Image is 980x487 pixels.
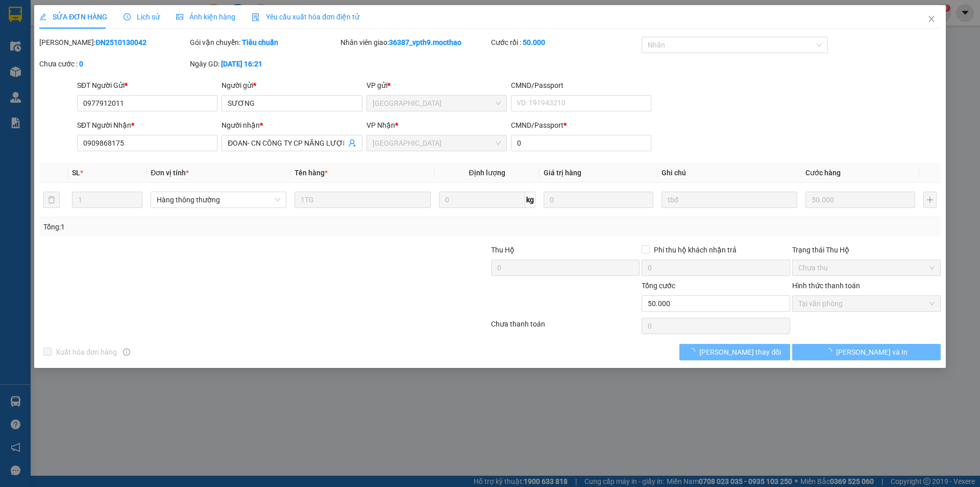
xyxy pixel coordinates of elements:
[151,169,189,177] span: Đơn vị tính
[836,346,908,358] span: [PERSON_NAME] và In
[252,13,359,21] span: Yêu cầu xuất hóa đơn điện tử
[523,38,545,47] b: 50.000
[39,37,188,48] div: [PERSON_NAME]:
[295,192,430,208] input: VD: Bàn, Ghế
[43,221,378,233] div: Tổng: 1
[348,139,356,147] span: user-add
[190,58,338,69] div: Ngày GD:
[295,169,328,177] span: Tên hàng
[792,282,860,290] label: Hình thức thanh toán
[95,38,146,47] b: ĐN2510130042
[544,169,581,177] span: Giá trị hàng
[661,192,797,208] input: Ghi Chú
[805,169,841,177] span: Cước hàng
[72,169,80,177] span: SL
[52,346,121,358] span: Xuất hóa đơn hàng
[176,13,183,20] span: picture
[79,60,83,68] b: 0
[39,13,107,21] span: SỬA ĐƠN HÀNG
[699,346,781,358] span: [PERSON_NAME] thay đổi
[917,5,946,34] button: Close
[544,192,653,208] input: 0
[39,13,46,20] span: edit
[39,58,188,69] div: Chưa cước :
[340,37,489,48] div: Nhân viên giao:
[511,80,651,91] div: CMND/Passport
[688,348,699,355] span: loading
[642,282,675,290] span: Tổng cước
[805,192,915,208] input: 0
[491,37,640,48] div: Cước rồi :
[221,60,262,68] b: [DATE] 16:21
[373,96,501,111] span: Đà Nẵng
[222,120,362,131] div: Người nhận
[123,349,130,356] span: info-circle
[923,192,937,208] button: plus
[157,192,280,207] span: Hàng thông thường
[366,80,507,91] div: VP gửi
[469,169,505,177] span: Định lượng
[927,15,936,23] span: close
[650,244,741,256] span: Phí thu hộ khách nhận trả
[657,163,801,183] th: Ghi chú
[176,13,235,21] span: Ảnh kiện hàng
[124,13,160,21] span: Lịch sử
[222,80,362,91] div: Người gửi
[77,80,217,91] div: SĐT Người Gửi
[490,318,641,336] div: Chưa thanh toán
[389,38,461,47] b: 36387_vpth9.mocthao
[679,344,790,360] button: [PERSON_NAME] thay đổi
[511,120,651,131] div: CMND/Passport
[798,296,935,311] span: Tại văn phòng
[252,13,260,21] img: icon
[798,260,935,275] span: Chưa thu
[792,244,941,256] div: Trạng thái Thu Hộ
[242,38,278,47] b: Tiêu chuẩn
[373,135,501,151] span: Tuy Hòa
[77,120,217,131] div: SĐT Người Nhận
[792,344,941,360] button: [PERSON_NAME] và In
[525,192,535,208] span: kg
[491,246,514,254] span: Thu Hộ
[190,37,338,48] div: Gói vận chuyển:
[124,13,131,20] span: clock-circle
[43,192,60,208] button: delete
[825,348,836,355] span: loading
[366,121,395,129] span: VP Nhận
